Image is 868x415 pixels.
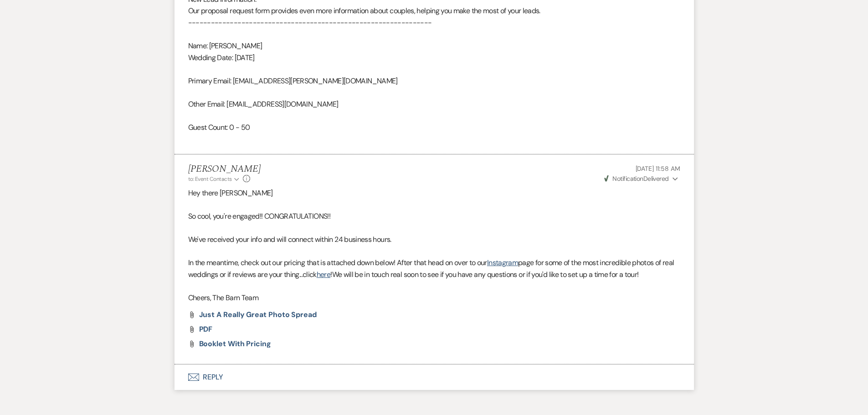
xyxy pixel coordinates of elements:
[188,164,261,175] h5: [PERSON_NAME]
[188,257,680,280] p: page for some of the most incredible photos of real weddings or if reviews are your thing...click !
[199,311,317,318] a: just a really great photo spread
[199,340,271,348] a: Booklet with pricing
[188,210,680,222] p: So cool, you're engaged!! CONGRATULATIONS!!
[199,339,271,348] span: Booklet with pricing
[199,310,317,319] span: just a really great photo spread
[317,270,330,279] a: here
[188,235,391,244] span: We've received your info and will connect within 24 business hours.
[636,164,680,173] span: [DATE] 11:58 AM
[487,258,518,267] a: Instagram
[188,187,680,199] p: Hey there [PERSON_NAME]
[603,174,680,184] button: NotificationDelivered
[332,270,639,279] span: We will be in touch real soon to see if you have any questions or if you'd like to set up a time ...
[199,326,213,333] a: PDF
[175,364,694,390] button: Reply
[188,258,487,267] span: In the meantime, check out our pricing that is attached down below! After that head on over to our
[604,174,669,183] span: Delivered
[188,292,680,304] p: Cheers, The Barn Team
[188,175,241,183] button: to: Event Contacts
[612,174,643,183] span: Notification
[199,324,213,334] span: PDF
[188,175,232,183] span: to: Event Contacts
